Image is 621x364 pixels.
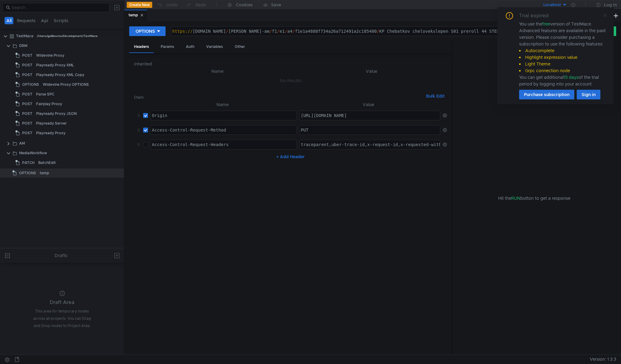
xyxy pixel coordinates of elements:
button: Sign in [577,90,600,99]
div: Log In [604,1,617,8]
div: Params [156,41,179,52]
div: BatchEdit [38,158,56,167]
button: Undo [152,0,182,9]
button: Api [39,17,50,24]
span: OPTIONS [19,169,36,178]
div: You can get additional of the trial period by logging into your account. [519,74,606,87]
input: Search... [12,4,106,11]
div: Parse SPC [36,90,54,99]
div: Headers [129,41,154,53]
div: Variables [201,41,228,52]
span: Version: 1.3.3 [590,355,616,364]
span: Hit the button to get a response [498,195,570,202]
button: Bulk Edit [424,92,447,100]
div: Auth [181,41,199,52]
div: MediaWorkflow [19,149,47,158]
div: Trial expired [519,12,556,19]
div: temp [129,12,143,18]
div: AM [19,139,25,148]
span: 15 days [564,75,579,80]
span: POST [22,129,32,138]
span: POST [22,109,32,118]
th: Name [148,101,297,108]
span: POST [22,51,32,60]
div: OPTIONS [136,28,155,35]
button: + Add Header [274,153,307,160]
div: Playready Proxy XML Copy [36,70,84,79]
button: Purchase subscription [519,90,574,99]
th: Value [296,68,447,75]
h6: Inherited [134,60,447,68]
div: Playready Server [36,119,67,128]
div: Cookies [236,1,253,8]
div: Drafts [55,252,67,259]
li: Light Theme [519,61,606,67]
th: Value [297,101,440,108]
button: Redo [182,0,210,9]
span: POST [22,70,32,79]
li: Autocomplete [519,47,606,54]
div: Undo [166,1,178,8]
span: OPTIONS [22,80,39,89]
div: You use the version of TestMace. Advanced features are available in the paid version. Please cons... [519,21,606,87]
button: All [5,17,13,24]
div: temp [40,169,49,178]
button: Create New [127,2,152,8]
div: /Users/golikovms/Development/TestMace [37,32,98,41]
div: Redo [196,1,206,8]
li: Highlight expression value [519,54,606,61]
div: Widevine Proxy [36,51,64,60]
span: PATCH [22,158,35,167]
div: Playready Proxy [36,129,65,138]
span: POST [22,119,32,128]
div: TestMace [16,32,33,41]
span: POST [22,61,32,70]
span: POST [22,90,32,99]
div: Fairplay Proxy [36,99,62,109]
span: RUN [511,195,520,201]
div: Localhost [543,2,561,8]
span: POST [22,99,32,109]
th: Name [139,68,296,75]
div: Widevine Proxy OPTIONS [43,80,89,89]
span: free [542,21,550,27]
nz-embed-empty: No Results [280,78,301,83]
div: Save [271,3,281,7]
div: Playready Proxy XML [36,61,74,70]
li: Grpc connection node [519,67,606,74]
h6: Own [134,94,424,101]
button: OPTIONS [129,26,166,36]
button: Scripts [52,17,70,24]
div: Playready Proxy JSON [36,109,77,118]
div: DRM [19,41,27,50]
button: Requests [15,17,37,24]
div: Other [230,41,250,52]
